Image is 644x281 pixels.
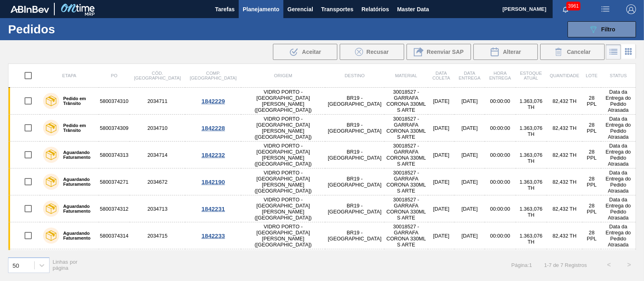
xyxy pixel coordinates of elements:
td: VIDRO PORTO - [GEOGRAPHIC_DATA][PERSON_NAME] ([GEOGRAPHIC_DATA]) [241,168,325,195]
button: Filtro [568,21,636,37]
td: VIDRO PORTO - [GEOGRAPHIC_DATA][PERSON_NAME] ([GEOGRAPHIC_DATA]) [241,249,325,276]
span: Hora Entrega [489,71,511,80]
td: 28 PPL [582,222,601,249]
td: 5800374314 [99,222,130,249]
td: [DATE] [454,222,485,249]
td: 28 PPL [582,168,601,195]
td: 28 PPL [582,195,601,222]
td: VIDRO PORTO - [GEOGRAPHIC_DATA][PERSON_NAME] ([GEOGRAPHIC_DATA]) [241,142,325,168]
a: Aguardando Faturamento58003742712034672VIDRO PORTO - [GEOGRAPHIC_DATA][PERSON_NAME] ([GEOGRAPHIC_... [8,168,636,195]
span: Etapa [62,73,76,78]
div: Visão em Cards [621,44,636,59]
td: 2034714 [130,142,185,168]
td: 2034712 [130,249,185,276]
span: 3961 [566,2,580,10]
a: Aguardando Faturamento58003743112034712VIDRO PORTO - [GEOGRAPHIC_DATA][PERSON_NAME] ([GEOGRAPHIC_... [8,249,636,276]
td: 00:00:00 [485,168,515,195]
span: Estoque atual [520,71,542,80]
td: BR19 - [GEOGRAPHIC_DATA] [325,142,384,168]
div: Cancelar Pedidos em Massa [540,44,605,60]
span: Linhas por página [53,259,78,271]
td: VIDRO PORTO - [GEOGRAPHIC_DATA][PERSON_NAME] ([GEOGRAPHIC_DATA]) [241,88,325,115]
td: [DATE] [454,142,485,168]
span: Filtro [601,26,615,33]
span: 1.363,076 TH [520,179,543,191]
td: 82,432 TH [547,88,582,115]
td: [DATE] [454,249,485,276]
td: 00:00:00 [485,249,515,276]
span: Quantidade [550,73,579,78]
td: Data da Entrega do Pedido Atrasada [601,195,636,222]
label: Pedido em Trânsito [59,96,95,106]
img: Logout [626,4,636,14]
td: 30018527 - GARRAFA CORONA 330ML S ARTE [384,249,428,276]
td: BR19 - [GEOGRAPHIC_DATA] [325,249,384,276]
td: [DATE] [454,195,485,222]
a: Pedido em Trânsito58003743102034711VIDRO PORTO - [GEOGRAPHIC_DATA][PERSON_NAME] ([GEOGRAPHIC_DATA... [8,88,636,115]
td: 30018527 - GARRAFA CORONA 330ML S ARTE [384,88,428,115]
span: Data coleta [432,71,450,80]
span: Origem [274,73,292,78]
label: Aguardando Faturamento [59,231,95,240]
img: TNhmsLtSVTkK8tSr43FrP2fwEKptu5GPRR3wAAAABJRU5ErkJggg== [10,6,49,13]
span: Transportes [321,4,353,14]
div: 1842231 [186,205,240,212]
td: 82,432 TH [547,142,582,168]
div: 50 [12,262,19,269]
td: [DATE] [454,168,485,195]
span: Data Entrega [459,71,481,80]
span: Aceitar [302,49,321,55]
td: 5800374311 [99,249,130,276]
td: Data da Entrega do Pedido Atrasada [601,168,636,195]
span: Página : 1 [511,262,532,268]
a: Aguardando Faturamento58003743132034714VIDRO PORTO - [GEOGRAPHIC_DATA][PERSON_NAME] ([GEOGRAPHIC_... [8,142,636,168]
td: 5800374312 [99,195,130,222]
td: 00:00:00 [485,115,515,142]
td: 00:00:00 [485,222,515,249]
span: Comp. [GEOGRAPHIC_DATA] [190,71,236,80]
div: 1842229 [186,98,240,105]
td: 30018527 - GARRAFA CORONA 330ML S ARTE [384,222,428,249]
div: Visão em Lista [606,44,621,59]
h1: Pedidos [8,25,125,34]
div: 1842228 [186,125,240,131]
span: 1.363,076 TH [520,125,543,137]
span: 1.363,076 TH [520,152,543,164]
span: 1 - 7 de 7 Registros [544,262,587,268]
div: 1842233 [186,232,240,239]
span: Master Data [397,4,429,14]
span: Status [610,73,627,78]
td: [DATE] [454,88,485,115]
td: Data da Entrega do Pedido Atrasada [601,115,636,142]
button: Alterar [473,44,538,60]
td: 2034713 [130,195,185,222]
div: 1842190 [186,178,240,185]
span: Cód. [GEOGRAPHIC_DATA] [134,71,181,80]
span: 1.363,076 TH [520,98,543,110]
a: Aguardando Faturamento58003743122034713VIDRO PORTO - [GEOGRAPHIC_DATA][PERSON_NAME] ([GEOGRAPHIC_... [8,195,636,222]
span: Destino [345,73,365,78]
td: 5800374313 [99,142,130,168]
td: 30018527 - GARRAFA CORONA 330ML S ARTE [384,168,428,195]
td: [DATE] [428,222,454,249]
span: Relatórios [361,4,389,14]
span: PO [111,73,117,78]
td: Data da Entrega do Pedido Atrasada [601,249,636,276]
td: 28 PPL [582,88,601,115]
td: 82,432 TH [547,195,582,222]
button: Reenviar SAP [407,44,471,60]
span: Reenviar SAP [427,49,464,55]
td: 28 PPL [582,142,601,168]
button: Cancelar [540,44,605,60]
td: 28 PPL [582,115,601,142]
td: 28 PPL [582,249,601,276]
td: 82,432 TH [547,168,582,195]
td: 00:00:00 [485,195,515,222]
td: BR19 - [GEOGRAPHIC_DATA] [325,222,384,249]
button: < [599,255,619,275]
td: [DATE] [428,168,454,195]
div: Recusar [340,44,404,60]
td: Data da Entrega do Pedido Atrasada [601,142,636,168]
span: Gerencial [287,4,313,14]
